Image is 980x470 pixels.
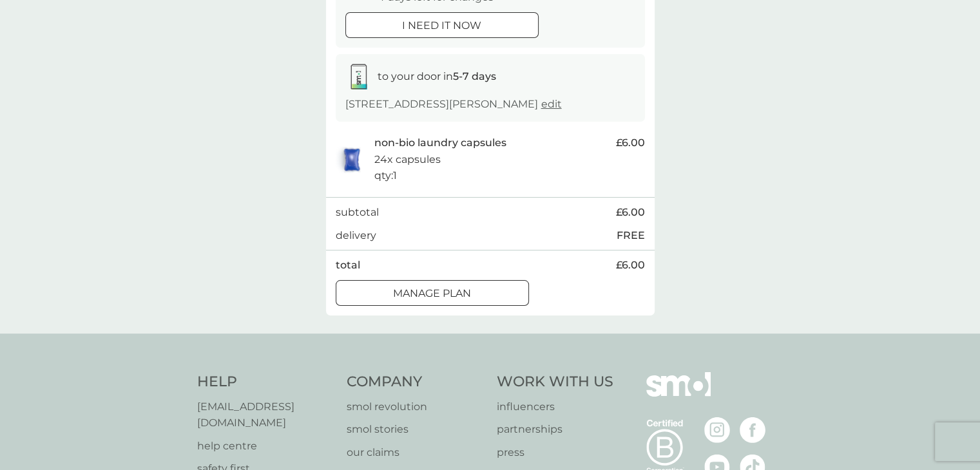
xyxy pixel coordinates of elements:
[740,417,765,443] img: visit the smol Facebook page
[197,372,334,392] h4: Help
[347,372,484,392] h4: Company
[646,372,711,416] img: smol
[497,372,613,392] h4: Work With Us
[497,421,613,438] a: partnerships
[497,399,613,415] a: influencers
[704,417,730,443] img: visit the smol Instagram page
[336,227,376,244] p: delivery
[393,285,471,302] p: Manage plan
[616,204,645,221] span: £6.00
[374,167,397,184] p: qty : 1
[616,135,645,151] span: £6.00
[541,98,562,110] a: edit
[616,257,645,274] span: £6.00
[347,444,484,461] a: our claims
[347,421,484,438] a: smol stories
[374,151,441,168] p: 24x capsules
[374,135,506,151] p: non-bio laundry capsules
[336,280,529,306] button: Manage plan
[453,70,496,82] strong: 5-7 days
[497,444,613,461] a: press
[336,257,360,274] p: total
[345,96,562,113] p: [STREET_ADDRESS][PERSON_NAME]
[336,204,379,221] p: subtotal
[197,399,334,431] a: [EMAIL_ADDRESS][DOMAIN_NAME]
[345,12,539,38] button: i need it now
[378,70,496,82] span: to your door in
[402,17,481,34] p: i need it now
[617,227,645,244] p: FREE
[197,438,334,455] a: help centre
[347,399,484,415] a: smol revolution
